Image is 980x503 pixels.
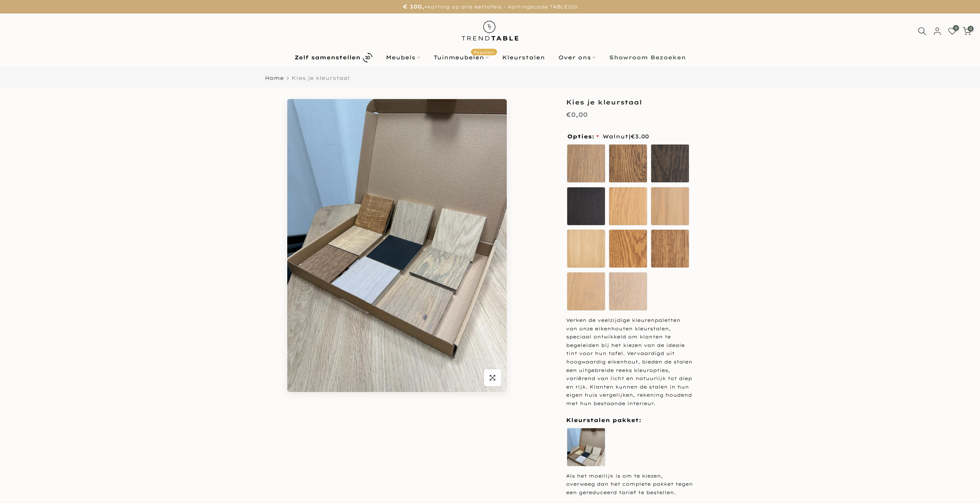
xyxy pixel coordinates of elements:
[968,26,973,32] span: 0
[291,75,350,81] span: Kies je kleurstaal
[265,76,284,81] a: Home
[427,53,495,62] a: TuinmeubelenPopulair
[403,3,427,10] strong: € 100,-
[379,53,427,62] a: Meubels
[609,55,686,60] b: Showroom Bezoeken
[10,2,970,12] p: korting op alle eettafels - kortingscode TABLE100
[495,53,551,62] a: Kleurstalen
[288,51,379,64] a: Zelf samenstellen
[948,27,957,35] a: 0
[456,13,524,48] img: trend-table
[471,49,497,56] span: Populair
[566,416,641,425] span: Kleurstalen pakket:
[566,472,693,497] div: Als het moeilijk is om te kiezen, overweeg dan het complete pakket tegen een gereduceerd tarief t...
[566,109,588,120] div: €0,00
[602,53,692,62] a: Showroom Bezoeken
[631,133,649,140] span: €3.00
[603,132,649,141] span: Walnut
[566,99,693,105] h1: Kies je kleurstaal
[953,25,959,31] span: 0
[295,55,360,60] b: Zelf samenstellen
[566,316,693,408] div: Verken de veelzijdige kleurenpaletten van onze eikenhouten kleurstalen, speciaal ontwikkeld om kl...
[963,27,971,35] a: 0
[551,53,602,62] a: Over ons
[567,134,599,139] span: Opties:
[628,133,649,140] span: |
